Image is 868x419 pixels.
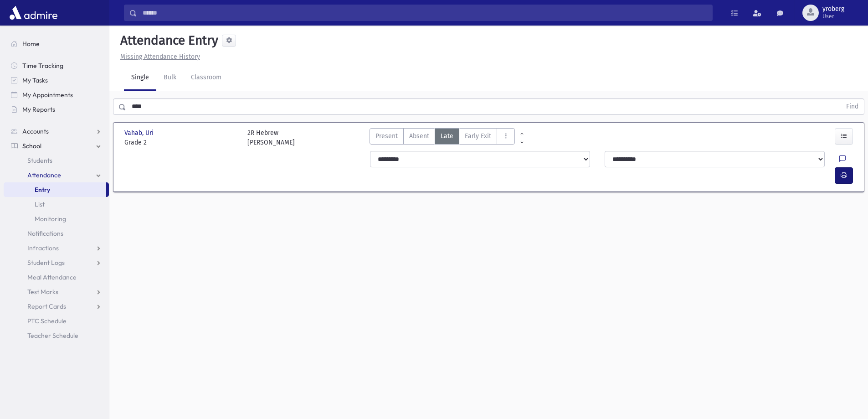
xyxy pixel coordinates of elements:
[22,91,73,99] span: My Appointments
[247,128,295,147] div: 2R Hebrew [PERSON_NAME]
[22,142,41,150] span: School
[124,65,156,91] a: Single
[4,36,109,51] a: Home
[184,65,229,91] a: Classroom
[841,99,864,114] button: Find
[4,102,109,117] a: My Reports
[22,76,48,84] span: My Tasks
[27,317,67,325] span: PTC Schedule
[4,168,109,182] a: Attendance
[375,131,398,141] span: Present
[27,171,61,179] span: Attendance
[27,156,52,165] span: Students
[4,197,109,212] a: List
[4,139,109,153] a: School
[4,153,109,168] a: Students
[22,105,55,114] span: My Reports
[4,328,109,343] a: Teacher Schedule
[4,73,109,88] a: My Tasks
[4,270,109,285] a: Meal Attendance
[4,241,109,255] a: Infractions
[4,255,109,270] a: Student Logs
[22,127,49,135] span: Accounts
[35,200,45,208] span: List
[35,215,66,223] span: Monitoring
[27,302,66,310] span: Report Cards
[4,88,109,102] a: My Appointments
[124,128,155,138] span: Vahab, Uri
[4,226,109,241] a: Notifications
[27,331,78,340] span: Teacher Schedule
[4,314,109,328] a: PTC Schedule
[120,53,200,61] u: Missing Attendance History
[4,285,109,299] a: Test Marks
[22,40,40,48] span: Home
[156,65,184,91] a: Bulk
[117,53,200,61] a: Missing Attendance History
[465,131,491,141] span: Early Exit
[35,186,50,194] span: Entry
[441,131,453,141] span: Late
[7,4,60,22] img: AdmirePro
[370,128,515,147] div: AttTypes
[27,259,65,267] span: Student Logs
[4,299,109,314] a: Report Cards
[4,58,109,73] a: Time Tracking
[137,5,712,21] input: Search
[27,273,77,281] span: Meal Attendance
[124,138,238,147] span: Grade 2
[4,182,106,197] a: Entry
[4,124,109,139] a: Accounts
[27,244,59,252] span: Infractions
[117,33,218,48] h5: Attendance Entry
[27,229,63,238] span: Notifications
[822,5,844,13] span: yroberg
[22,62,63,70] span: Time Tracking
[27,288,58,296] span: Test Marks
[4,212,109,226] a: Monitoring
[409,131,429,141] span: Absent
[822,13,844,20] span: User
